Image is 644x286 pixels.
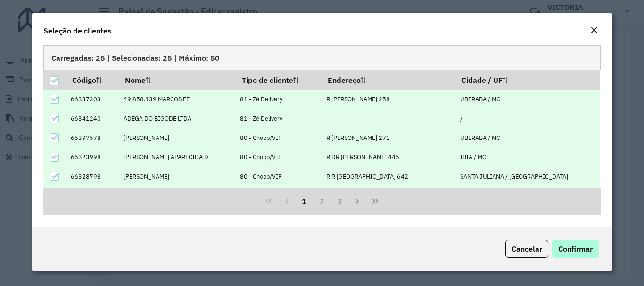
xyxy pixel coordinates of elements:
td: 80 - Chopp/VIP [235,128,322,147]
button: Close [587,25,601,37]
td: [PERSON_NAME] [118,128,235,147]
td: 66334913 [66,186,118,205]
td: 66337303 [66,90,118,109]
td: 66323998 [66,147,118,167]
td: 81 - Zé Delivery [235,109,322,128]
span: Cancelar [512,244,542,253]
button: Confirmar [552,240,599,258]
td: 80 - Chopp/VIP [235,147,322,167]
button: Cancelar [505,240,548,258]
button: 2 [313,192,331,210]
td: R [PERSON_NAME] 258 [322,90,455,109]
td: 81 - Zé Delivery [235,90,322,109]
button: Last Page [366,192,384,210]
button: Next Page [349,192,367,210]
td: 66341240 [66,109,118,128]
button: 1 [295,192,313,210]
td: Uberaba / [GEOGRAPHIC_DATA] [455,186,600,205]
th: Endereço [322,70,455,90]
button: 3 [331,192,349,210]
td: SANTA JULIANA / [GEOGRAPHIC_DATA] [455,167,600,186]
td: 81 - Zé Delivery [235,186,322,205]
td: 49.858.139 MARCOS FE [118,90,235,109]
td: [PERSON_NAME] APARECIDA D [118,147,235,167]
td: 66328798 [66,167,118,186]
td: R [PERSON_NAME] 271 [322,128,455,147]
h4: Seleção de clientes [43,25,111,36]
th: Tipo de cliente [235,70,322,90]
td: UBERABA / MG [455,90,600,109]
em: Fechar [590,26,598,34]
td: R R [GEOGRAPHIC_DATA] 642 [322,167,455,186]
th: Código [66,70,118,90]
th: Cidade / UF [455,70,600,90]
td: ARMAZEM UBERABA COME [118,186,235,205]
td: R DR [PERSON_NAME] 446 [322,147,455,167]
td: UBERABA / MG [455,128,600,147]
td: ADEGA DO BIGODE LTDA [118,109,235,128]
td: [PERSON_NAME] [118,167,235,186]
div: Carregadas: 25 | Selecionadas: 25 | Máximo: 50 [43,45,600,70]
td: [STREET_ADDRESS][PERSON_NAME] [322,186,455,205]
td: / [455,109,600,128]
td: IBIA / MG [455,147,600,167]
th: Nome [118,70,235,90]
span: Confirmar [558,244,593,253]
td: 80 - Chopp/VIP [235,167,322,186]
td: 66397578 [66,128,118,147]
